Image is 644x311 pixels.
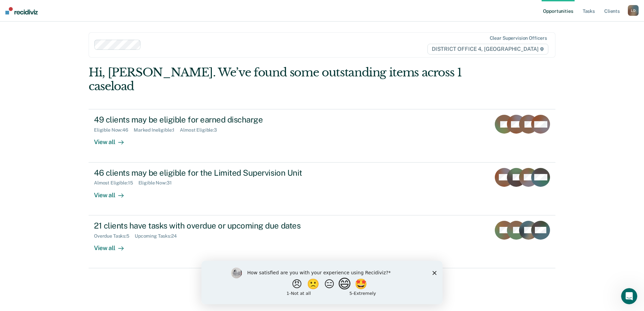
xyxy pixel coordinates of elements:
div: Almost Eligible : 15 [94,180,138,186]
div: View all [94,186,132,199]
div: Hi, [PERSON_NAME]. We’ve found some outstanding items across 1 caseload [89,66,462,93]
div: L D [628,5,639,16]
div: View all [94,133,132,146]
a: 49 clients may be eligible for earned dischargeEligible Now:46Marked Ineligible:1Almost Eligible:... [89,109,555,162]
div: Eligible Now : 31 [138,180,177,186]
div: View all [94,239,132,252]
div: 49 clients may be eligible for earned discharge [94,115,330,125]
img: Recidiviz [5,7,38,14]
iframe: Survey by Kim from Recidiviz [201,261,443,304]
div: Eligible Now : 46 [94,127,134,133]
iframe: Intercom live chat [621,288,637,304]
button: LD [628,5,639,16]
div: 46 clients may be eligible for the Limited Supervision Unit [94,168,330,178]
span: DISTRICT OFFICE 4, [GEOGRAPHIC_DATA] [427,44,548,55]
div: Almost Eligible : 3 [180,127,222,133]
a: 46 clients may be eligible for the Limited Supervision UnitAlmost Eligible:15Eligible Now:31View all [89,163,555,215]
div: Upcoming Tasks : 24 [135,233,182,239]
a: 21 clients have tasks with overdue or upcoming due datesOverdue Tasks:5Upcoming Tasks:24View all [89,215,555,268]
div: 21 clients have tasks with overdue or upcoming due dates [94,221,330,231]
div: Clear supervision officers [490,35,547,41]
div: Overdue Tasks : 5 [94,233,135,239]
div: Marked Ineligible : 1 [134,127,180,133]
